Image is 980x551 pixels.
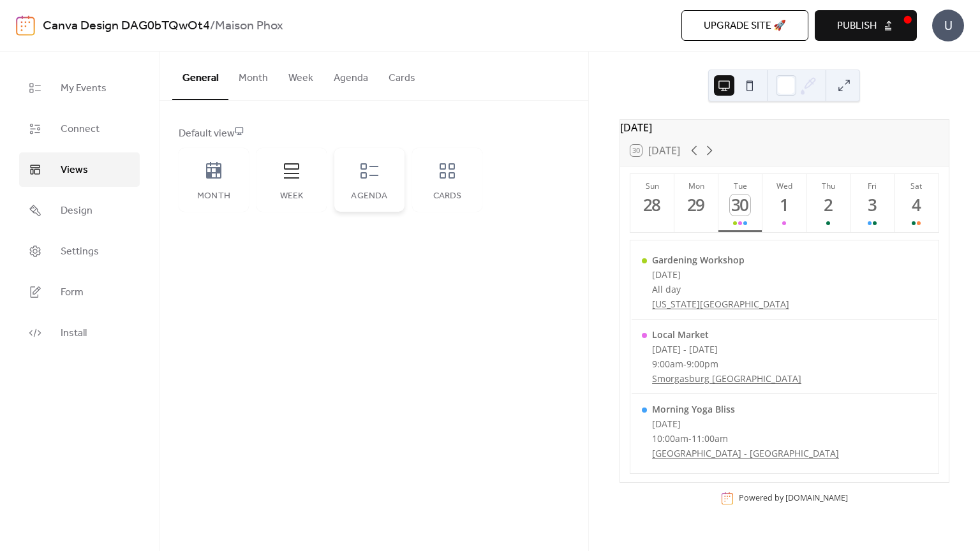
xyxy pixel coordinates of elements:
[652,403,839,415] div: Morning Yoga Bliss
[766,180,803,191] div: Wed
[19,275,140,309] a: Form
[722,180,759,191] div: Tue
[837,18,877,34] span: Publish
[704,18,786,34] span: Upgrade site 🚀
[179,126,567,142] div: Default view
[692,432,728,444] span: 11:00am
[652,418,839,430] div: [DATE]
[652,358,683,370] span: 9:00am
[347,191,392,202] div: Agenda
[19,316,140,350] a: Install
[19,112,140,146] a: Connect
[652,447,839,459] a: [GEOGRAPHIC_DATA] - [GEOGRAPHIC_DATA]
[681,10,808,41] button: Upgrade site 🚀
[323,52,378,99] button: Agenda
[191,191,236,202] div: Month
[19,152,140,187] a: Views
[674,174,718,232] button: Mon29
[932,10,964,41] div: U
[652,254,789,266] div: Gardening Workshop
[16,15,35,36] img: logo
[806,174,850,232] button: Thu2
[19,234,140,268] a: Settings
[850,174,895,232] button: Fri3
[652,343,801,355] div: [DATE] - [DATE]
[19,193,140,228] a: Design
[687,358,718,370] span: 9:00pm
[683,358,687,370] span: -
[642,195,663,216] div: 28
[688,432,692,444] span: -
[61,163,88,178] span: Views
[652,283,789,295] div: All day
[634,180,671,191] div: Sun
[378,52,426,99] button: Cards
[895,174,939,232] button: Sat4
[61,244,99,260] span: Settings
[652,328,801,341] div: Local Market
[854,180,891,191] div: Fri
[278,52,323,99] button: Week
[686,195,707,216] div: 29
[898,180,935,191] div: Sat
[630,174,674,232] button: Sun28
[652,268,789,281] div: [DATE]
[762,174,806,232] button: Wed1
[210,14,215,38] b: /
[652,372,801,385] a: Smorgasburg [GEOGRAPHIC_DATA]
[862,195,883,216] div: 3
[19,71,140,105] a: My Events
[815,10,917,41] button: Publish
[269,191,314,202] div: Week
[425,191,470,202] div: Cards
[739,492,848,503] div: Powered by
[61,81,107,96] span: My Events
[61,285,84,300] span: Form
[810,180,847,191] div: Thu
[774,195,795,216] div: 1
[730,195,751,216] div: 30
[172,52,228,100] button: General
[818,195,839,216] div: 2
[678,180,715,191] div: Mon
[61,122,100,137] span: Connect
[43,14,210,38] a: Canva Design DAG0bTQwOt4
[61,203,93,219] span: Design
[228,52,278,99] button: Month
[61,326,87,341] span: Install
[785,492,848,503] a: [DOMAIN_NAME]
[906,195,927,216] div: 4
[652,432,688,444] span: 10:00am
[718,174,762,232] button: Tue30
[215,14,283,38] b: Maison Phox
[620,120,949,135] div: [DATE]
[652,298,789,310] a: [US_STATE][GEOGRAPHIC_DATA]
